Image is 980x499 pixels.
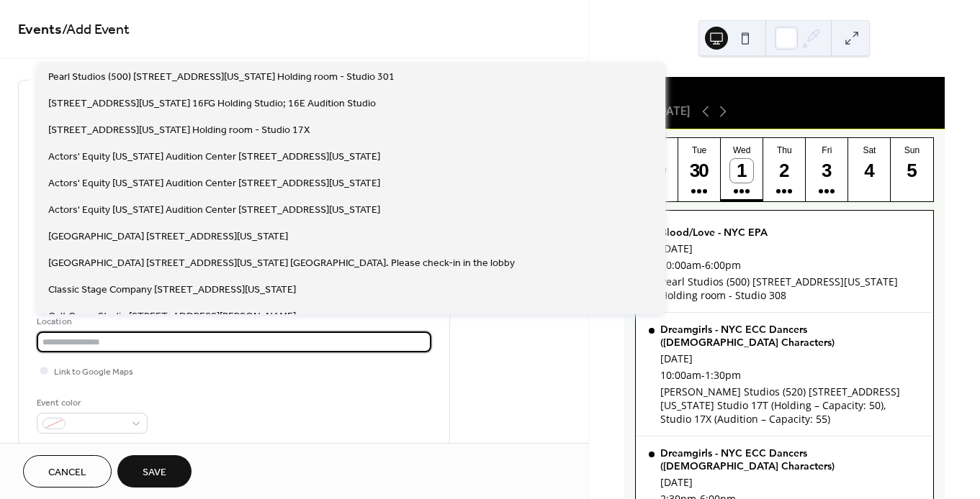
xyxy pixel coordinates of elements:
[768,145,801,155] div: Thu
[37,395,145,411] div: Event color
[48,309,296,324] span: Colt Coeur Studio [STREET_ADDRESS][PERSON_NAME]
[660,447,920,472] div: Dreamgirls - NYC ECC Dancers ([DEMOGRAPHIC_DATA] Characters)
[660,275,920,302] div: Pearl Studios (500) [STREET_ADDRESS][US_STATE] Holding room - Studio 308
[891,138,933,201] button: Sun5
[18,16,62,44] a: Events
[701,368,705,382] span: -
[660,475,920,489] div: [DATE]
[660,323,920,349] div: Dreamgirls - NYC ECC Dancers ([DEMOGRAPHIC_DATA] Characters)
[853,145,886,155] div: Sat
[773,159,796,183] div: 2
[62,16,130,44] span: / Add Event
[683,145,716,155] div: Tue
[763,138,806,201] button: Thu2
[660,385,920,426] div: [PERSON_NAME] Studios (520) [STREET_ADDRESS][US_STATE] Studio 17T (Holding – Capacity: 50), Studi...
[624,77,945,94] div: [DATE]
[48,70,395,85] span: Pearl Studios (500) [STREET_ADDRESS][US_STATE] Holding room - Studio 301
[48,96,376,111] span: [STREET_ADDRESS][US_STATE] 16FG Holding Studio; 16E Audition Studio
[900,159,924,183] div: 5
[48,256,515,271] span: [GEOGRAPHIC_DATA] [STREET_ADDRESS][US_STATE] [GEOGRAPHIC_DATA]. Please check-in in the lobby
[660,242,920,255] div: [DATE]
[48,176,380,191] span: Actors' Equity [US_STATE] Audition Center [STREET_ADDRESS][US_STATE]
[806,138,848,201] button: Fri3
[54,365,133,380] span: Link to Google Maps
[895,145,929,155] div: Sun
[815,159,839,183] div: 3
[48,229,288,244] span: [GEOGRAPHIC_DATA] [STREET_ADDRESS][US_STATE]
[810,145,844,155] div: Fri
[48,150,380,165] span: Actors' Equity [US_STATE] Audition Center [STREET_ADDRESS][US_STATE]
[660,258,701,272] span: 10:00am
[37,314,428,329] div: Location
[660,368,701,382] span: 10:00am
[660,226,920,239] div: Blood/Love - NYC EPA
[143,465,166,480] span: Save
[721,138,763,201] button: Wed1
[117,455,192,487] button: Save
[660,352,920,365] div: [DATE]
[848,138,891,201] button: Sat4
[48,283,296,298] span: Classic Stage Company [STREET_ADDRESS][US_STATE]
[48,203,380,218] span: Actors' Equity [US_STATE] Audition Center [STREET_ADDRESS][US_STATE]
[688,159,711,183] div: 30
[725,145,759,155] div: Wed
[730,159,754,183] div: 1
[705,258,741,272] span: 6:00pm
[858,159,881,183] div: 4
[705,368,741,382] span: 1:30pm
[48,465,86,480] span: Cancel
[23,455,112,487] button: Cancel
[48,123,310,138] span: [STREET_ADDRESS][US_STATE] Holding room - Studio 17X
[701,258,705,272] span: -
[678,138,721,201] button: Tue30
